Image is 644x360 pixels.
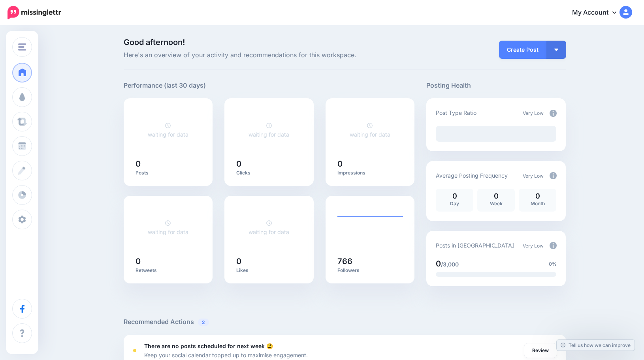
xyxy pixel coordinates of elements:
[249,122,289,138] a: waiting for data
[499,41,546,59] a: Create Post
[148,219,188,235] a: waiting for data
[136,267,201,274] p: Retweets
[523,193,552,200] p: 0
[523,243,544,249] span: Very Low
[133,349,136,352] div: <div class='status-dot small red margin-right'></div>Error
[136,160,201,168] h5: 0
[144,343,273,349] b: There are no posts scheduled for next week 😩
[426,81,566,90] h5: Posting Health
[450,201,459,206] span: Day
[350,122,390,138] a: waiting for data
[124,81,206,90] h5: Performance (last 30 days)
[236,170,302,176] p: Clicks
[144,351,308,360] p: Keep your social calendar topped up to maximise engagement.
[436,108,476,117] p: Post Type Ratio
[337,267,403,274] p: Followers
[236,257,302,265] h5: 0
[531,201,545,206] span: Month
[136,257,201,265] h5: 0
[198,319,209,326] span: 2
[550,172,557,179] img: info-circle-grey.png
[124,50,415,60] span: Here's an overview of your activity and recommendations for this workspace.
[436,171,508,180] p: Average Posting Frequency
[236,267,302,274] p: Likes
[440,193,469,200] p: 0
[236,160,302,168] h5: 0
[436,241,514,250] p: Posts in [GEOGRAPHIC_DATA]
[124,37,185,47] span: Good afternoon!
[481,193,511,200] p: 0
[523,173,544,179] span: Very Low
[549,260,557,268] span: 0%
[564,3,632,22] a: My Account
[337,170,403,176] p: Impressions
[18,43,26,51] img: menu.png
[550,242,557,249] img: info-circle-grey.png
[441,261,459,268] span: /3,000
[8,6,61,19] img: Missinglettr
[557,340,635,351] a: Tell us how we can improve
[337,160,403,168] h5: 0
[148,122,188,138] a: waiting for data
[550,110,557,117] img: info-circle-grey.png
[523,110,544,116] span: Very Low
[124,317,566,327] h5: Recommended Actions
[524,343,557,358] a: Review
[436,259,441,268] span: 0
[337,257,403,265] h5: 766
[136,170,201,176] p: Posts
[490,201,503,206] span: Week
[554,49,558,51] img: arrow-down-white.png
[249,219,289,235] a: waiting for data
